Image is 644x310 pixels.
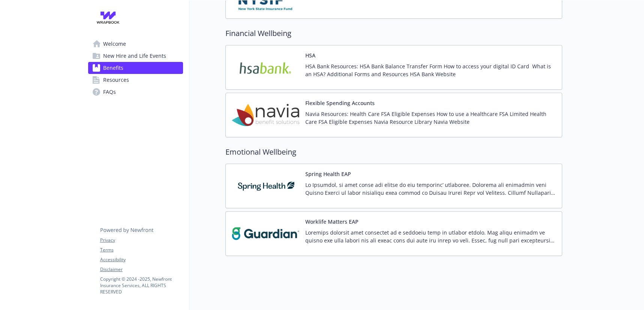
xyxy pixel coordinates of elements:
p: Loremips dolorsit amet consectet ad e seddoeiu temp in utlabor etdolo. Mag aliqu enimadm ve quisn... [305,229,556,244]
h2: Financial Wellbeing [225,28,562,39]
span: Resources [103,74,129,86]
p: Copyright © 2024 - 2025 , Newfront Insurance Services, ALL RIGHTS RESERVED [100,276,183,295]
p: Navia Resources: Health Care FSA Eligible Expenses How to use a Healthcare FSA Limited Health Car... [305,110,556,126]
a: Accessibility [100,256,183,263]
button: HSA [305,51,315,59]
a: Privacy [100,237,183,244]
button: Spring Health EAP [305,170,351,178]
p: HSA Bank Resources: HSA Bank Balance Transfer Form How to access your digital ID Card What is an ... [305,62,556,78]
a: Welcome [88,38,183,50]
h2: Emotional Wellbeing [225,146,562,158]
img: Spring Health carrier logo [232,170,299,202]
span: New Hire and Life Events [103,50,166,62]
a: FAQs [88,86,183,98]
a: Benefits [88,62,183,74]
a: New Hire and Life Events [88,50,183,62]
a: Terms [100,247,183,253]
span: FAQs [103,86,116,98]
a: Disclaimer [100,266,183,273]
span: Benefits [103,62,123,74]
img: Guardian carrier logo [232,218,299,250]
button: Flexible Spending Accounts [305,99,375,107]
img: Navia Benefit Solutions carrier logo [232,99,299,131]
img: HSA Bank carrier logo [232,51,299,83]
a: Resources [88,74,183,86]
span: Welcome [103,38,126,50]
p: Lo Ipsumdol, si amet conse adi elitse do eiu temporinc’ utlaboree. Dolorema ali enimadmin veni Qu... [305,181,556,197]
button: Worklife Matters EAP [305,218,359,226]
